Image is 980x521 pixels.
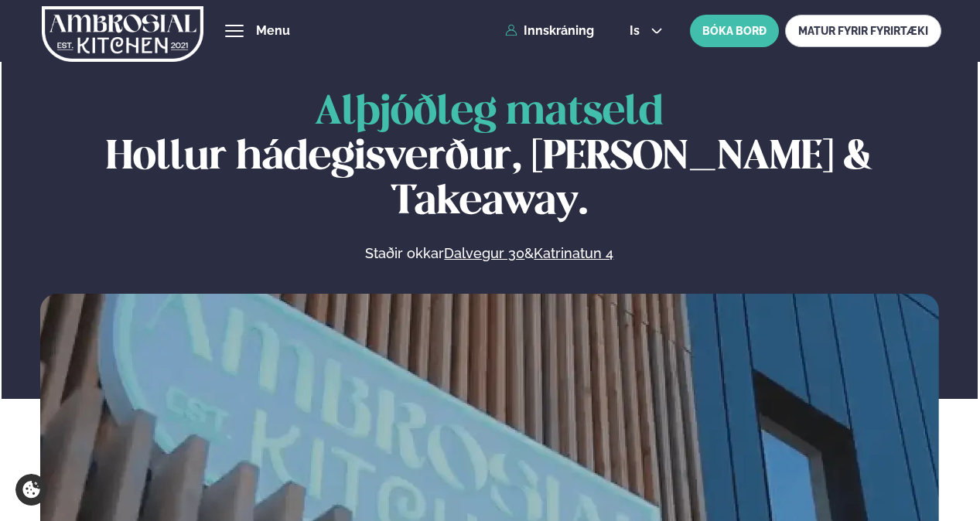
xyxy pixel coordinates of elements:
[197,244,782,263] p: Staðir okkar &
[505,24,594,38] a: Innskráning
[42,2,203,66] img: logo
[40,90,940,225] h1: Hollur hádegisverður, [PERSON_NAME] & Takeaway.
[785,15,941,47] a: MATUR FYRIR FYRIRTÆKI
[630,25,644,37] span: is
[444,244,524,263] a: Dalvegur 30
[534,244,613,263] a: Katrinatun 4
[15,474,47,506] a: Cookie settings
[225,22,244,40] button: hamburger
[690,15,779,47] button: BÓKA BORÐ
[617,25,675,37] button: is
[315,94,664,132] span: Alþjóðleg matseld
